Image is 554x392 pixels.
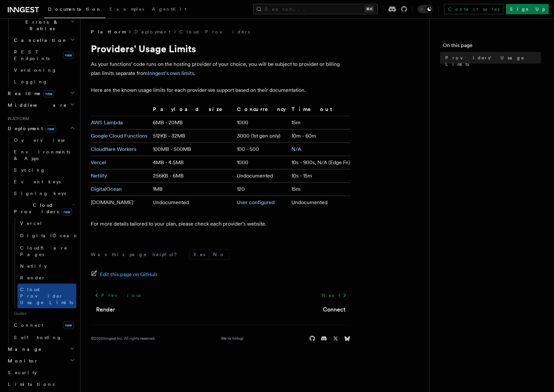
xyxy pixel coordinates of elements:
span: Cloud Provider Usage Limits [20,287,73,305]
a: N/A [291,146,301,152]
a: Versioning [11,64,76,76]
span: Manage [5,346,42,352]
span: Middleware [5,102,67,108]
div: Deploymentnew [5,134,76,343]
span: Render [20,275,45,280]
a: Signing keys [11,188,76,199]
span: Platform [5,116,29,121]
span: Netlify [20,263,47,269]
p: Was this page helpful? [91,251,181,258]
a: Render [18,272,76,284]
a: Environments & Apps [11,146,76,164]
span: Logging [14,79,48,84]
a: Event keys [11,176,76,188]
a: REST Endpointsnew [11,46,76,64]
a: Self hosting [11,332,76,343]
span: Platform [91,29,125,35]
a: Limitations [5,378,76,390]
span: Errors & Retries [11,19,70,32]
th: Payload size [150,105,234,116]
button: Cloud Providersnew [11,199,76,217]
a: Logging [11,76,76,88]
div: Cloud Providersnew [11,217,76,308]
a: AWS Lambda [91,119,123,126]
span: Vercel [20,221,43,226]
span: Cancellation [11,37,68,43]
kbd: ⌘K [365,6,374,12]
span: new [45,125,56,132]
span: Documentation [48,6,102,12]
span: Connect [14,323,43,328]
td: 10m - 60m [289,129,351,143]
td: 120 [234,183,289,196]
span: Guides [11,308,76,319]
span: Deployment [5,125,56,132]
a: Netlify [18,260,76,272]
a: Cloud Provider Usage Limits [18,284,76,308]
a: DigitalOcean [91,186,122,192]
td: 3000 (1st gen only) [234,129,289,143]
a: User configured [237,199,275,205]
span: new [63,51,74,59]
button: Monitor [5,355,76,367]
a: Vercel [18,217,76,229]
h1: Providers' Usage Limits [91,43,351,55]
a: Connect [323,305,345,314]
span: Security [8,370,37,375]
td: Undocumented [289,196,351,209]
span: Self hosting [14,335,62,340]
button: Yes [190,250,209,259]
a: Security [5,367,76,378]
span: Examples [109,6,144,12]
button: Errors & Retries [11,16,76,34]
span: Event keys [14,179,61,184]
span: Providers' Usage Limits [445,55,541,67]
a: DigitalOcean [18,229,76,242]
td: [DOMAIN_NAME] [91,196,150,209]
span: DigitalOcean [20,233,79,238]
th: Timeout [289,105,351,116]
span: new [61,208,72,215]
td: 100 - 500 [234,143,289,156]
span: Syncing [14,167,45,173]
p: Here are the known usage limits for each provider we support based on their documentation. [91,86,351,95]
a: Connectnew [11,319,76,332]
button: Deploymentnew [5,123,76,134]
a: Previous [91,289,144,301]
a: Render [96,305,115,314]
td: 6MB - 20MB [150,116,234,129]
button: Search...⌘K [253,4,378,14]
a: Cloudflare Pages [18,242,76,260]
a: Vercel [91,159,106,165]
span: Cloudflare Pages [20,245,68,257]
span: Cloud Providers [11,202,72,215]
span: REST Endpoints [14,49,50,61]
a: Next [318,289,351,301]
span: Edit this page on GitHub [100,270,157,279]
a: Google Cloud Functions [91,133,147,139]
a: Sign Up [506,4,549,14]
span: Versioning [14,67,57,73]
td: 512KB - 32MB [150,129,234,143]
span: AgentKit [152,6,186,12]
span: new [43,90,54,97]
td: 1000 [234,156,289,169]
button: Realtimenew [5,88,76,99]
td: 4MB - 4.5MB [150,156,234,169]
h4: On this page [443,42,541,52]
p: For more details tailored to your plan, please check each provider's website. [91,219,351,228]
a: Syncing [11,164,76,176]
a: Cloudflare Workers [91,146,136,152]
span: Realtime [5,90,54,97]
th: Concurrency [234,105,289,116]
button: Middleware [5,99,76,111]
td: Undocumented [234,169,289,183]
a: Inngest's own limits [148,70,194,76]
button: Cancellation [11,34,76,46]
button: Manage [5,343,76,355]
span: Limitations [8,382,55,387]
a: Deployment [134,29,170,35]
span: Monitor [5,358,38,364]
a: AgentKit [148,2,190,18]
td: 1MB [150,183,234,196]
